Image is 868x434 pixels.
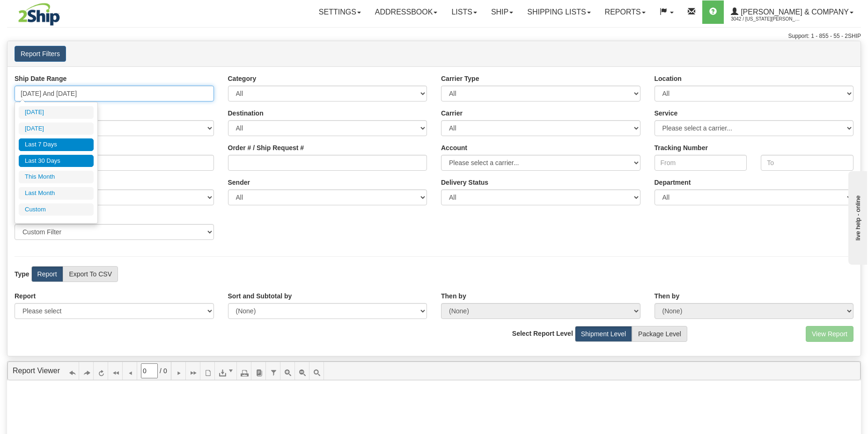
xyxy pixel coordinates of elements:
span: / [160,366,162,376]
span: 3042 / [US_STATE][PERSON_NAME] [731,14,801,24]
label: Export To CSV [63,266,118,282]
label: Sender [228,178,250,187]
label: Package Level [632,326,687,342]
label: Category [228,74,257,83]
label: Carrier [441,108,463,118]
a: Report Viewer [13,367,60,375]
span: [PERSON_NAME] & Company [738,8,849,16]
li: Last 30 Days [19,155,94,167]
input: To [761,155,853,171]
a: Settings [312,0,368,24]
li: Last 7 Days [19,138,94,151]
select: Please ensure data set in report has been RECENTLY tracked from your Shipment History [441,189,640,205]
li: [DATE] [19,106,94,119]
label: Carrier Type [441,74,479,83]
li: Custom [19,203,94,216]
a: Addressbook [368,0,445,24]
li: Last Month [19,187,94,200]
div: live help - online [7,8,87,15]
label: Report [31,266,63,282]
label: Department [655,178,691,187]
input: From [655,155,747,171]
label: Select Report Level [512,329,573,338]
label: Then by [655,291,680,301]
label: Location [655,74,682,83]
label: Tracking Number [655,143,708,152]
a: Ship [484,0,520,24]
label: Account [441,143,467,152]
iframe: chat widget [846,169,867,265]
a: Shipping lists [520,0,597,24]
label: Sort and Subtotal by [228,291,292,301]
button: Report Filters [15,46,66,62]
label: Please ensure data set in report has been RECENTLY tracked from your Shipment History [441,178,488,187]
label: Service [655,108,678,118]
a: [PERSON_NAME] & Company 3042 / [US_STATE][PERSON_NAME] [724,0,861,24]
div: Support: 1 - 855 - 55 - 2SHIP [7,32,861,40]
button: View Report [806,326,853,342]
a: Reports [598,0,653,24]
label: Destination [228,108,264,118]
label: Ship Date Range [15,74,66,83]
a: Lists [444,0,484,24]
span: 0 [163,366,167,376]
label: Type [15,269,29,279]
label: Then by [441,291,466,301]
li: This Month [19,171,94,183]
img: logo3042.jpg [7,2,71,26]
label: Shipment Level [575,326,633,342]
li: [DATE] [19,123,94,135]
label: Report [15,291,36,301]
label: Order # / Ship Request # [228,143,304,152]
